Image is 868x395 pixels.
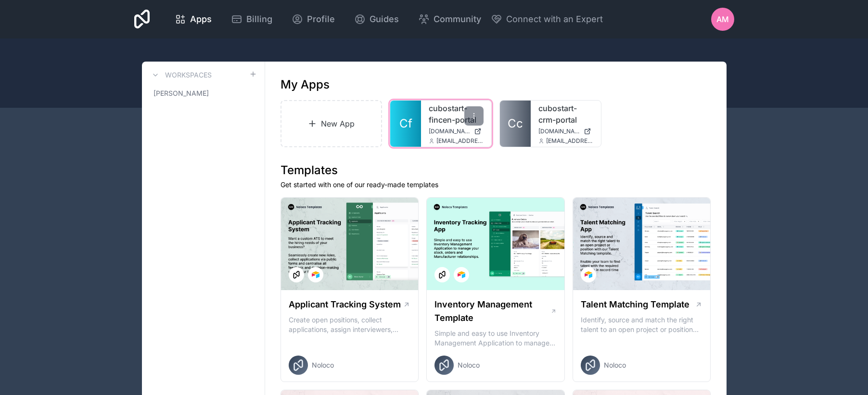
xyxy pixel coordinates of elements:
span: Noloco [604,360,626,370]
img: Airtable Logo [312,271,319,279]
h3: Workspaces [165,70,212,80]
span: Connect with an Expert [506,13,603,26]
h1: Applicant Tracking System [289,298,401,311]
p: Get started with one of our ready-made templates [281,180,711,190]
p: Simple and easy to use Inventory Management Application to manage your stock, orders and Manufact... [434,329,557,348]
span: Cf [399,116,412,131]
a: Profile [284,9,343,30]
span: AM [716,13,729,25]
a: cubostart-fincen-portal [429,102,484,126]
span: [DOMAIN_NAME] [538,127,580,135]
span: [EMAIL_ADDRESS][DOMAIN_NAME] [546,137,593,145]
a: New App [281,100,383,147]
a: Cf [390,101,421,147]
span: [EMAIL_ADDRESS][DOMAIN_NAME] [436,137,484,145]
a: Community [410,9,489,30]
a: Cc [500,101,531,147]
span: Billing [246,13,272,26]
h1: Inventory Management Template [434,298,550,325]
a: Billing [223,9,280,30]
a: [PERSON_NAME] [150,85,257,102]
a: Guides [346,9,407,30]
h1: Templates [281,163,711,178]
span: Guides [370,13,399,26]
a: Workspaces [150,69,212,81]
p: Identify, source and match the right talent to an open project or position with our Talent Matchi... [581,315,703,334]
h1: My Apps [281,77,330,92]
a: cubostart-crm-portal [538,102,593,126]
span: Noloco [458,360,480,370]
button: Connect with an Expert [491,13,603,26]
a: [DOMAIN_NAME] [429,127,484,135]
a: [DOMAIN_NAME] [538,127,593,135]
span: Noloco [312,360,334,370]
img: Airtable Logo [458,271,465,279]
span: [PERSON_NAME] [153,89,209,98]
span: Community [434,13,481,26]
span: Profile [307,13,335,26]
h1: Talent Matching Template [581,298,689,311]
span: Cc [508,116,523,131]
span: Apps [190,13,212,26]
p: Create open positions, collect applications, assign interviewers, centralise candidate feedback a... [289,315,411,334]
img: Airtable Logo [585,271,592,279]
span: [DOMAIN_NAME] [429,127,470,135]
a: Apps [167,9,219,30]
